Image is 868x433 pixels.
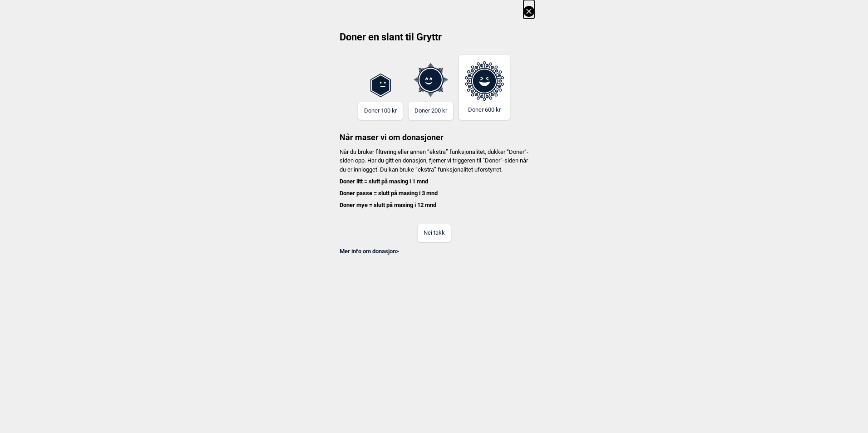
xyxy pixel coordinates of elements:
[340,202,436,208] b: Doner mye = slutt på masing i 12 mnd
[334,148,534,210] p: Når du bruker filtrering eller annen “ekstra” funksjonalitet, dukker “Doner”-siden opp. Har du gi...
[459,55,510,120] button: Doner 600 kr
[358,102,403,120] button: Doner 100 kr
[340,248,399,255] a: Mer info om donasjon>
[334,30,534,50] h2: Doner en slant til Gryttr
[334,120,534,143] h3: Når maser vi om donasjoner
[418,224,451,242] button: Nei takk
[340,190,438,197] b: Doner passe = slutt på masing i 3 mnd
[409,102,453,120] button: Doner 200 kr
[340,178,428,185] b: Doner litt = slutt på masing i 1 mnd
